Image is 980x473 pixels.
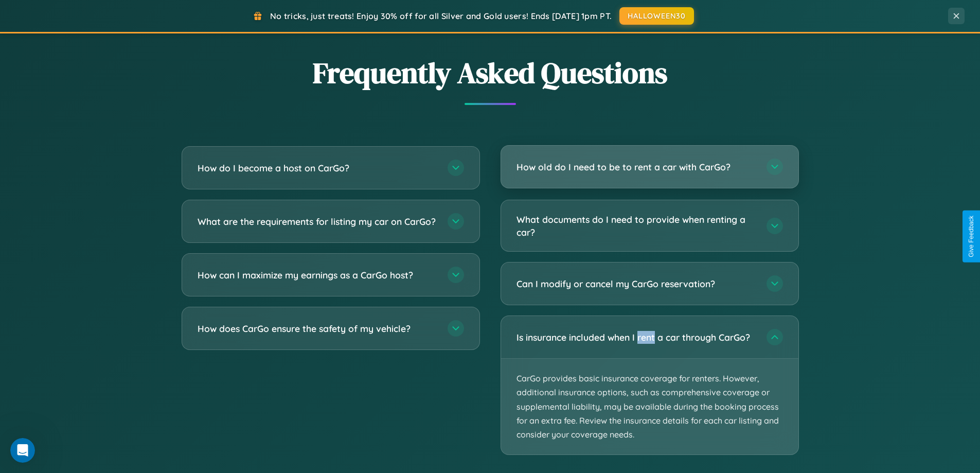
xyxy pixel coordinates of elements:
p: CarGo provides basic insurance coverage for renters. However, additional insurance options, such ... [501,359,798,454]
span: No tricks, just treats! Enjoy 30% off for all Silver and Gold users! Ends [DATE] 1pm PT. [270,11,612,21]
h3: How does CarGo ensure the safety of my vehicle? [198,322,437,335]
div: Give Feedback [968,216,975,257]
h3: Is insurance included when I rent a car through CarGo? [516,331,756,344]
h3: How old do I need to be to rent a car with CarGo? [516,161,756,173]
h2: Frequently Asked Questions [182,53,799,93]
h3: What documents do I need to provide when renting a car? [516,213,756,238]
button: HALLOWEEN30 [619,7,694,25]
h3: What are the requirements for listing my car on CarGo? [198,215,437,228]
h3: How can I maximize my earnings as a CarGo host? [198,269,437,282]
h3: Can I modify or cancel my CarGo reservation? [516,277,756,290]
iframe: Intercom live chat [10,438,35,463]
h3: How do I become a host on CarGo? [198,162,437,174]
